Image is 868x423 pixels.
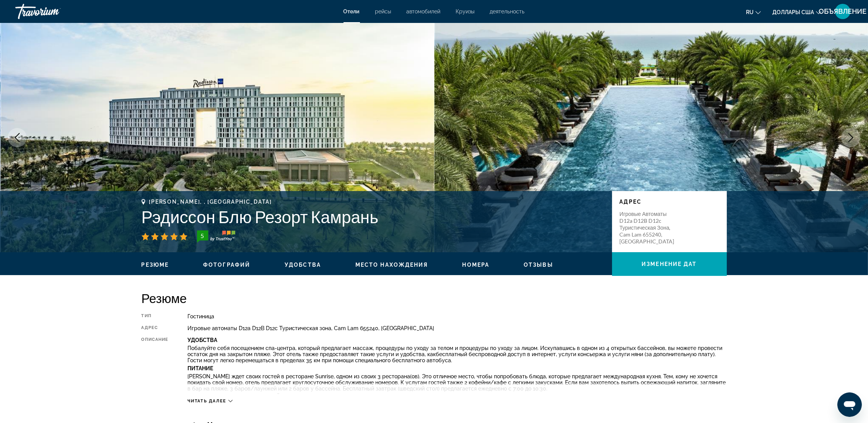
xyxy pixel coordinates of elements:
a: рейсы [375,8,391,15]
button: Читать далее [187,398,233,404]
span: Доллары США [772,9,814,15]
button: Отзывы [524,261,553,268]
button: Резюме [142,261,169,268]
span: Резюме [142,262,169,268]
h2: Резюме [142,290,727,306]
button: Изменение дат [612,252,727,276]
span: Изменение дат [642,261,697,267]
b: Удобства [187,337,217,343]
div: Тип [142,313,169,319]
div: Гостиница [187,313,726,319]
b: Питание [187,365,213,371]
span: Читать далее [187,399,226,404]
button: Удобства [285,261,321,268]
iframe: Кнопка запуска окна обмена сообщениями [837,392,862,417]
div: адрес [142,325,169,331]
button: Изменение языка [746,6,761,18]
a: автомобилей [407,8,441,15]
span: [PERSON_NAME], , [GEOGRAPHIC_DATA] [149,199,272,205]
span: ОБЪЯВЛЕНИЕ [819,8,867,15]
span: Номера [462,262,490,268]
div: Описание [142,337,169,394]
button: Предыдущее изображение [8,128,27,147]
span: Фотографий [203,262,250,268]
button: Фотографий [203,261,250,268]
button: Место нахождения [355,261,428,268]
h1: Рэдиссон Блю Резорт Камрань [142,207,604,227]
span: ru [746,9,754,15]
button: Следующее изображение [841,128,860,147]
button: Изменить валюту [772,6,821,18]
div: 5 [195,231,210,240]
p: адрес [620,199,719,205]
p: Побалуйте себя посещением спа-центра, который предлагает массаж, процедуры по уходу за телом и пр... [187,345,726,363]
p: [PERSON_NAME] ждет своих гостей в ресторане Sunrise, одном из своих 3 ресторана(ов). Это отличное... [187,373,726,392]
a: деятельность [490,8,525,15]
p: Игровые автоматы D12a D12B D12c Туристическая зона, Cam Lam 655240, [GEOGRAPHIC_DATA] [620,211,681,245]
a: Травориум [15,2,92,21]
button: Номера [462,261,490,268]
a: Круизы [456,8,475,15]
img: Значок рейтинга гостей TrustYou [197,230,235,243]
div: Игровые автоматы D12a D12B D12c Туристическая зона, Cam Lam 655240, [GEOGRAPHIC_DATA] [187,325,726,331]
button: Пользовательское меню [833,3,853,19]
span: Удобства [285,262,321,268]
span: Место нахождения [355,262,428,268]
a: Отели [344,8,360,15]
span: Отзывы [524,262,553,268]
